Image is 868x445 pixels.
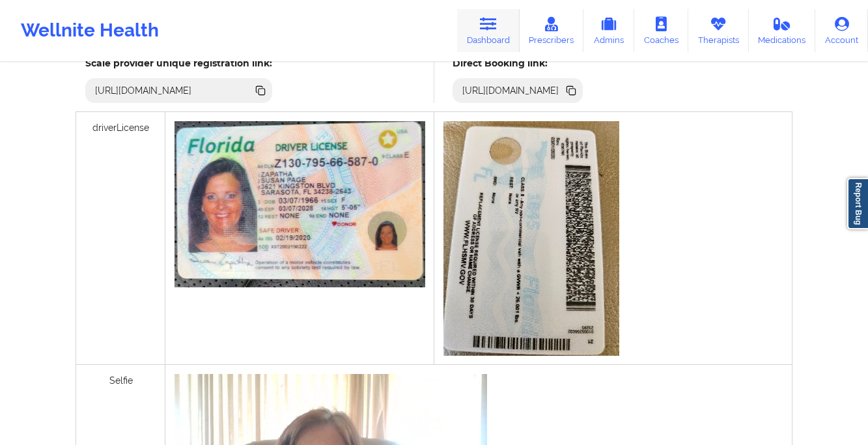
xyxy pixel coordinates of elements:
[175,121,425,287] img: aea61583-1362-4576-ba12-cb380807e010_48af0da5-d9e7-40bb-91c5-6210e0881222Susan_P_Zapatha_DL.jpg
[583,9,634,52] a: Admins
[443,121,619,356] img: 54c95005-a4af-4083-ac4c-b4594a19da3b_06a2f789-0a55-40d8-b0bc-8f476d9441a520250319_131218.jpg
[85,57,272,69] h5: Scale provider unique registration link:
[847,178,868,229] a: Report Bug
[688,9,749,52] a: Therapists
[453,57,583,69] h5: Direct Booking link:
[457,84,565,97] div: [URL][DOMAIN_NAME]
[90,84,197,97] div: [URL][DOMAIN_NAME]
[749,9,816,52] a: Medications
[634,9,688,52] a: Coaches
[457,9,520,52] a: Dashboard
[76,112,165,365] div: driverLicense
[520,9,584,52] a: Prescribers
[815,9,868,52] a: Account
